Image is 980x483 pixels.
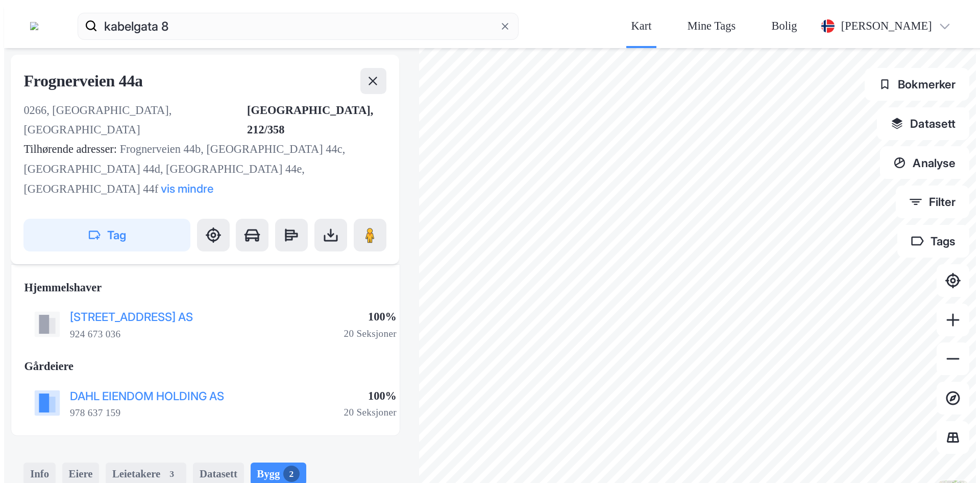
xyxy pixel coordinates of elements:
div: 100% [344,386,397,406]
div: 20 Seksjoner [344,327,397,340]
div: 20 Seksjoner [344,406,397,419]
div: Hjemmelshaver [24,278,386,297]
div: Gårdeiere [24,357,386,376]
div: 2 [283,466,300,482]
div: Frognerveien 44a [23,68,146,94]
span: Tilhørende adresser: [23,143,119,155]
div: Frognerveien 44b, [GEOGRAPHIC_DATA] 44c, [GEOGRAPHIC_DATA] 44d, [GEOGRAPHIC_DATA] 44e, [GEOGRAPHI... [23,140,373,199]
div: Kontrollprogram for chat [929,434,980,483]
div: Bolig [772,16,797,36]
div: 978 637 159 [70,406,120,420]
div: [GEOGRAPHIC_DATA], 212/358 [247,101,386,140]
button: Tag [23,219,190,251]
div: 0266, [GEOGRAPHIC_DATA], [GEOGRAPHIC_DATA] [23,101,247,140]
button: Analyse [880,146,970,179]
div: [PERSON_NAME] [841,16,932,36]
div: 100% [344,307,397,327]
div: Kart [631,16,652,36]
div: 924 673 036 [70,328,120,341]
button: Tags [897,225,969,258]
div: Mine Tags [688,16,736,36]
iframe: Chat Widget [929,434,980,483]
button: Filter [896,186,970,218]
button: Bokmerker [865,68,969,101]
input: Søk på adresse, matrikkel, gårdeiere, leietakere eller personer [97,10,498,42]
img: logo.a4113a55bc3d86da70a041830d287a7e.svg [30,22,38,30]
button: Datasett [877,107,969,140]
div: 3 [164,466,180,482]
